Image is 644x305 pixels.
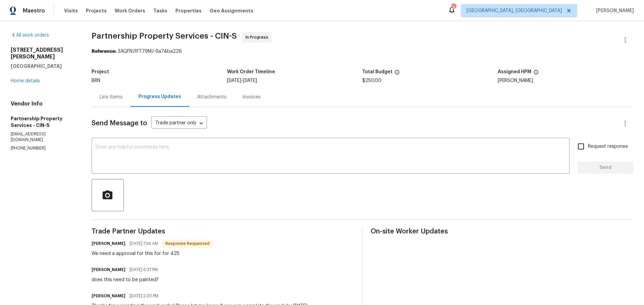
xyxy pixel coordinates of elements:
h5: Assigned HPM [498,70,531,74]
span: Request response [588,143,628,150]
div: Trade partner only [151,118,207,129]
div: [PERSON_NAME] [498,78,633,83]
h5: Project [92,70,109,74]
h2: [STREET_ADDRESS][PERSON_NAME] [11,47,75,60]
p: [PHONE_NUMBER] [11,145,75,151]
span: [GEOGRAPHIC_DATA], [GEOGRAPHIC_DATA] [467,7,562,14]
span: [DATE] 7:34 AM [129,240,158,247]
h5: [GEOGRAPHIC_DATA] [11,63,75,70]
h5: Total Budget [362,70,392,74]
span: Partnership Property Services - CIN-S [92,32,237,40]
span: [DATE] [227,78,241,83]
span: [DATE] 2:20 PM [129,293,158,299]
span: Maestro [23,7,45,14]
span: [PERSON_NAME] [593,7,634,14]
span: The hpm assigned to this work order. [533,70,539,78]
div: Line Items [100,94,122,100]
p: [EMAIL_ADDRESS][DOMAIN_NAME] [11,131,75,143]
span: [DATE] [243,78,257,83]
span: Response Requested [163,240,212,247]
span: Work Orders [115,7,145,14]
div: We need a approval for this for for 425 [92,250,213,257]
span: Trade Partner Updates [92,228,354,235]
span: On-site Worker Updates [371,228,633,235]
span: $250.00 [362,78,381,83]
b: Reference: [92,49,116,54]
a: All work orders [11,33,49,38]
span: Geo Assignments [210,7,253,14]
div: does this need to be painted? [92,276,162,283]
div: 3AQFNJ1FT79MJ-9a74ba226 [92,48,633,55]
h4: Vendor Info [11,100,75,107]
div: Invoices [243,94,261,100]
span: Visits [64,7,78,14]
span: Tasks [153,8,167,13]
span: The total cost of line items that have been proposed by Opendoor. This sum includes line items th... [394,70,400,78]
h5: Partnership Property Services - CIN-S [11,115,75,129]
span: Send Message to [92,120,147,127]
div: Attachments [197,94,226,100]
a: Home details [11,79,40,83]
div: Progress Updates [139,93,181,100]
h5: Work Order Timeline [227,70,275,74]
span: In Progress [246,34,271,41]
h6: [PERSON_NAME] [92,266,125,273]
h6: [PERSON_NAME] [92,293,125,299]
h6: [PERSON_NAME] [92,240,125,247]
span: - [227,78,257,83]
span: [DATE] 6:37 PM [129,266,158,273]
span: Properties [175,7,202,14]
span: Projects [86,7,107,14]
span: BRN [92,78,100,83]
div: 5 [451,4,456,11]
